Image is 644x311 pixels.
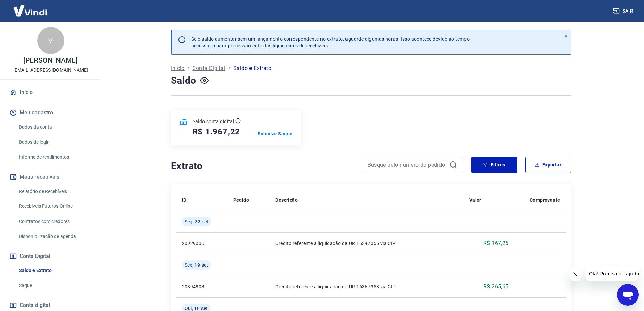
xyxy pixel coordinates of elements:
[233,64,271,72] p: Saldo e Extrato
[192,64,225,72] a: Conta Digital
[185,262,208,268] span: Sex, 19 set
[191,36,470,49] p: Se o saldo aumentar sem um lançamento correspondente no extrato, aguarde algumas horas. Isso acon...
[8,105,93,120] button: Meu cadastro
[367,160,447,170] input: Busque pelo número do pedido
[16,135,93,149] a: Dados de login
[171,159,354,173] h4: Extrato
[182,283,222,290] p: 20894803
[13,67,88,74] p: [EMAIL_ADDRESS][DOMAIN_NAME]
[258,130,293,137] a: Solicitar Saque
[23,57,77,64] p: [PERSON_NAME]
[569,268,582,281] iframe: Fechar mensagem
[483,239,509,247] p: R$ 167,26
[275,197,298,203] p: Descrição
[20,301,50,310] span: Conta digital
[471,157,517,173] button: Filtros
[585,266,639,281] iframe: Mensagem da empresa
[171,74,196,87] h4: Saldo
[617,284,639,306] iframe: Botão para abrir a janela de mensagens
[182,240,222,247] p: 20929006
[37,27,64,54] div: V
[187,64,190,72] p: /
[16,120,93,134] a: Dados da conta
[275,240,458,247] p: Crédito referente à liquidação da UR 16397055 via CIP
[16,229,93,243] a: Disponibilização de agenda
[4,5,57,10] span: Olá! Precisa de ajuda?
[525,157,571,173] button: Exportar
[530,197,560,203] p: Comprovante
[275,283,458,290] p: Crédito referente à liquidação da UR 16367358 via CIP
[612,5,636,17] button: Sair
[193,118,234,125] p: Saldo conta digital
[8,249,93,264] button: Conta Digital
[16,184,93,198] a: Relatório de Recebíveis
[193,126,240,137] h5: R$ 1.967,22
[16,150,93,164] a: Informe de rendimentos
[469,197,481,203] p: Valor
[8,85,93,100] a: Início
[171,64,185,72] a: Início
[8,170,93,184] button: Meus recebíveis
[16,199,93,213] a: Recebíveis Futuros Online
[8,0,52,21] img: Vindi
[483,283,509,291] p: R$ 265,65
[16,264,93,277] a: Saldo e Extrato
[16,279,93,292] a: Saque
[185,218,209,225] span: Seg, 22 set
[228,64,231,72] p: /
[16,215,93,228] a: Contratos com credores
[182,197,187,203] p: ID
[233,197,249,203] p: Pedido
